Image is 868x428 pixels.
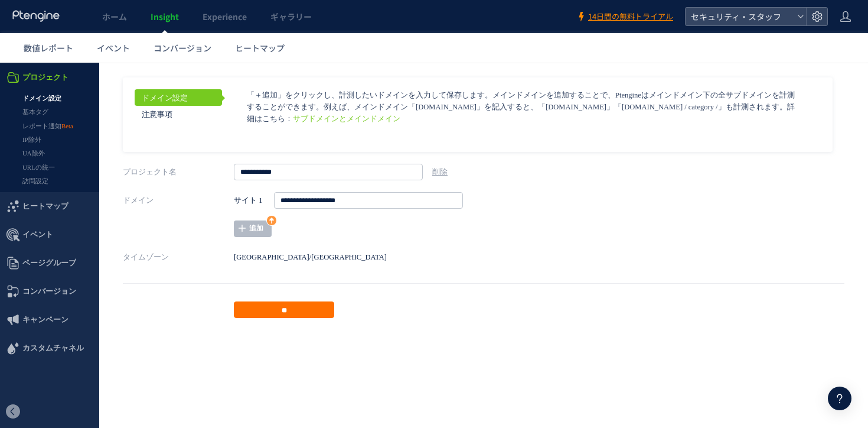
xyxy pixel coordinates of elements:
span: ページグループ [22,186,76,215]
span: プロジェクト [22,1,68,29]
span: セキュリティ・スタッフ [687,8,792,25]
a: 14日間の無料トライアル [576,11,673,22]
span: ホーム [102,11,127,22]
span: [GEOGRAPHIC_DATA]/[GEOGRAPHIC_DATA] [234,190,387,199]
span: コンバージョン [154,42,211,54]
a: 削除 [432,105,448,114]
span: Insight [151,11,179,22]
span: ヒートマップ [22,129,68,158]
label: ドメイン [123,129,234,146]
span: カスタムチャネル [22,271,84,300]
p: 「＋追加」をクリックし、計測したいドメインを入力して保存します。メインドメインを追加することで、Ptengineはメインドメイン下の全サブドメインを計測することができます。例えば、メインドメイン... [247,27,801,62]
strong: サイト 1 [234,129,262,146]
span: イベント [97,42,130,54]
span: ヒートマップ [235,42,285,54]
a: ドメイン設定 [135,27,222,43]
span: 14日間の無料トライアル [588,11,673,22]
a: 注意事項 [135,43,222,60]
label: プロジェクト名 [123,101,234,118]
label: タイムゾーン [123,186,234,203]
span: ギャラリー [270,11,312,22]
a: 追加 [234,158,272,174]
span: キャンペーン [22,243,68,271]
span: 数値レポート [24,42,73,54]
a: サブドメインとメインドメイン [293,52,400,60]
span: コンバージョン [22,215,76,243]
span: イベント [22,158,53,186]
span: Experience [203,11,247,22]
